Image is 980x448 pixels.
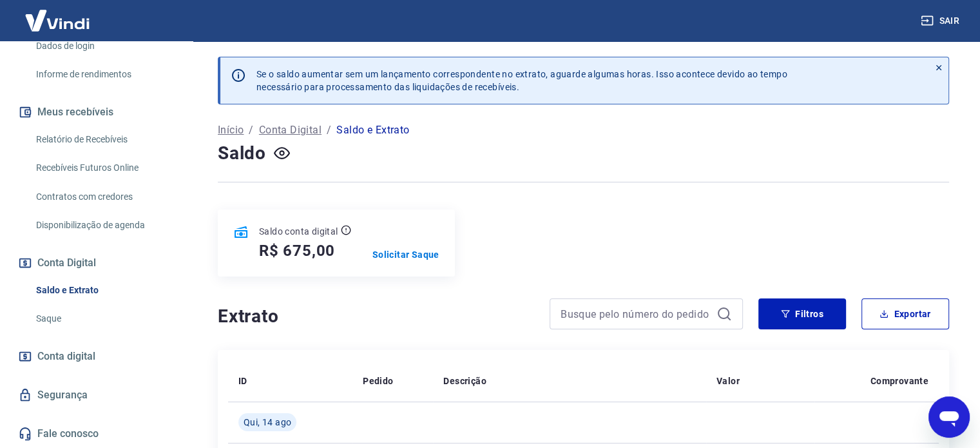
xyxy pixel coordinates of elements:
[861,298,949,329] button: Exportar
[31,277,177,304] a: Saldo e Extrato
[31,61,177,88] a: Informe de rendimentos
[336,122,409,138] p: Saldo e Extrato
[31,306,177,332] a: Saque
[256,68,787,93] p: Se o saldo aumentar sem um lançamento correspondente no extrato, aguarde algumas horas. Isso acon...
[15,98,177,126] button: Meus recebíveis
[716,375,740,387] p: Valor
[259,122,322,138] a: Conta Digital
[15,1,99,40] img: Vindi
[928,396,970,438] iframe: Botão para abrir a janela de mensagens
[561,304,711,324] input: Busque pelo número do pedido
[758,298,846,329] button: Filtros
[244,416,291,429] span: Qui, 14 ago
[218,141,266,166] h4: Saldo
[918,9,965,33] button: Sair
[31,212,177,239] a: Disponibilização de agenda
[15,381,177,409] a: Segurança
[15,420,177,448] a: Fale conosco
[259,240,335,261] h5: R$ 675,00
[31,33,177,59] a: Dados de login
[218,122,244,138] a: Início
[15,249,177,277] button: Conta Digital
[259,225,338,238] p: Saldo conta digital
[327,122,331,138] p: /
[238,375,247,387] p: ID
[249,122,253,138] p: /
[363,375,393,387] p: Pedido
[15,342,177,371] a: Conta digital
[443,375,486,387] p: Descrição
[31,126,177,153] a: Relatório de Recebíveis
[870,375,928,387] p: Comprovante
[31,155,177,181] a: Recebíveis Futuros Online
[218,304,534,329] h4: Extrato
[31,184,177,210] a: Contratos com credores
[372,248,439,261] a: Solicitar Saque
[37,347,95,365] span: Conta digital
